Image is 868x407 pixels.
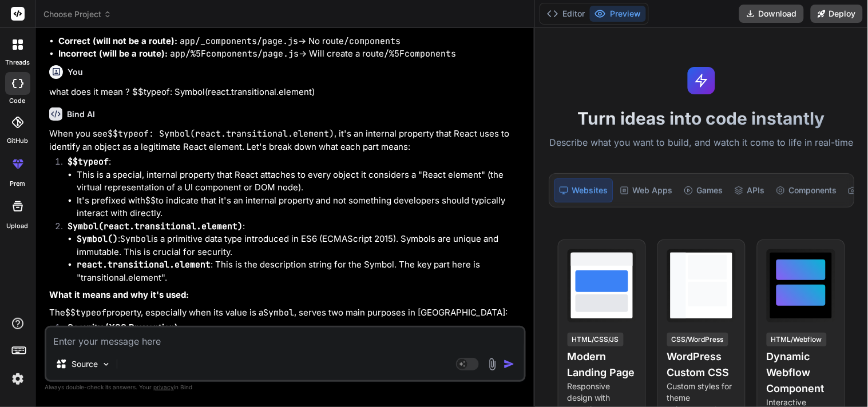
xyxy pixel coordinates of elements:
[49,306,524,320] p: The property, especially when its value is a , serves two main purposes in [GEOGRAPHIC_DATA]:
[767,349,835,397] h4: Dynamic Webflow Component
[542,6,590,22] button: Editor
[8,369,27,389] img: settings
[5,58,30,67] label: threads
[667,349,736,381] h4: WordPress Custom CSS
[767,333,827,346] div: HTML/Webflow
[49,127,524,153] p: When you see , it's an internal property that React uses to identify an object as a legitimate Re...
[384,48,456,59] code: /%5Fcomponents
[739,5,804,23] button: Download
[45,382,526,393] p: Always double-check its answers. Your in Bind
[77,233,118,245] code: Symbol()
[7,136,28,146] label: GitHub
[486,358,499,371] img: attachment
[67,109,95,120] h6: Bind AI
[568,333,624,346] div: HTML/CSS/JS
[542,108,861,129] h1: Turn ideas into code instantly
[101,360,111,369] img: Pick Models
[344,35,401,47] code: /components
[68,66,83,78] h6: You
[68,322,181,333] strong: Security (XSS Prevention):
[77,259,211,270] code: react.transitional.element
[49,86,524,99] p: what does it mean ? $$typeof: Symbol(react.transitional.element)
[58,47,524,61] li: -> Will create a route
[68,220,524,233] p: :
[7,221,29,231] label: Upload
[145,195,156,206] code: $$
[568,349,636,381] h4: Modern Landing Page
[58,48,168,59] strong: Incorrect (will be a route):
[108,128,334,139] code: $$typeof: Symbol(react.transitional.element)
[615,178,677,202] div: Web Apps
[58,35,177,46] strong: Correct (will not be a route):
[43,9,112,20] span: Choose Project
[77,194,524,220] li: It's prefixed with to indicate that it's an internal property and not something developers should...
[10,96,26,106] label: code
[120,233,151,245] code: Symbol
[590,6,646,22] button: Preview
[68,155,524,169] p: :
[730,178,769,202] div: APIs
[811,5,863,23] button: Deploy
[504,358,515,370] img: icon
[58,35,524,48] li: -> No route
[72,358,98,370] p: Source
[68,221,243,232] code: Symbol(react.transitional.element)
[170,48,299,59] code: app/%5Fcomponents/page.js
[771,178,841,202] div: Components
[554,178,613,202] div: Websites
[49,289,189,300] strong: What it means and why it's used:
[679,178,727,202] div: Games
[10,179,25,189] label: prem
[77,169,524,194] li: This is a special, internal property that React attaches to every object it considers a "React el...
[180,35,298,47] code: app/_components/page.js
[263,307,294,318] code: Symbol
[77,258,524,284] li: : This is the description string for the Symbol. The key part here is "transitional.element".
[68,156,109,167] code: $$typeof
[667,333,728,346] div: CSS/WordPress
[542,135,861,150] p: Describe what you want to build, and watch it come to life in real-time
[65,307,106,318] code: $$typeof
[153,384,174,390] span: privacy
[77,233,524,258] li: : is a primitive data type introduced in ES6 (ECMAScript 2015). Symbols are unique and immutable....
